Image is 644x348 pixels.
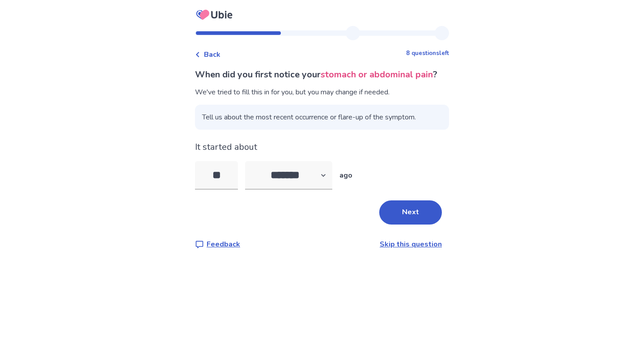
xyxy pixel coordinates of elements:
span: Tell us about the most recent occurrence or flare-up of the symptom. [195,105,449,130]
span: stomach or abdominal pain [321,68,433,81]
p: Feedback [207,239,240,250]
p: ago [339,170,352,181]
button: Next [379,200,442,225]
p: 8 questions left [406,49,449,58]
a: Skip this question [380,239,442,249]
span: Back [204,49,220,60]
p: It started about [195,140,449,154]
a: Feedback [195,239,240,250]
p: When did you first notice your ? [195,68,449,81]
div: We've tried to fill this in for you, but you may change if needed. [195,87,449,130]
